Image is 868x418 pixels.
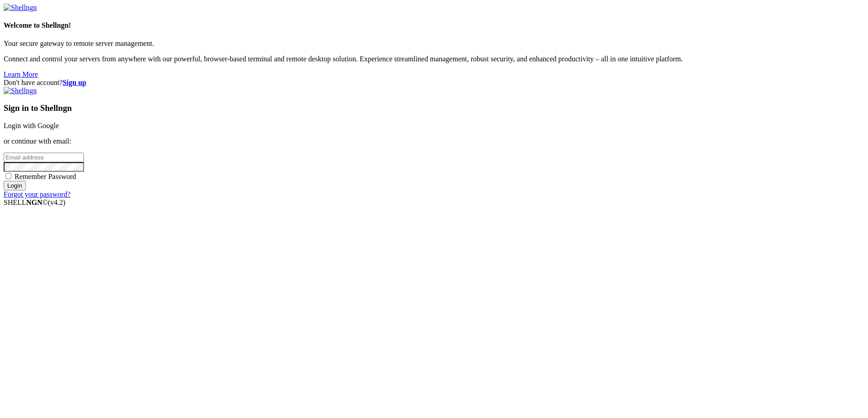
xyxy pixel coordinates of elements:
input: Remember Password [5,173,11,179]
span: 4.2.0 [48,199,66,206]
input: Email address [4,153,84,162]
a: Login with Google [4,122,59,129]
h4: Welcome to Shellngn! [4,21,864,30]
h3: Sign in to Shellngn [4,103,864,113]
img: Shellngn [4,87,37,95]
img: Shellngn [4,4,37,12]
span: Remember Password [15,173,76,180]
p: Your secure gateway to remote server management. [4,40,864,48]
a: Forgot your password? [4,190,70,198]
a: Sign up [63,79,86,86]
a: Learn More [4,70,38,78]
input: Login [4,181,26,190]
p: or continue with email: [4,137,864,145]
b: NGN [26,199,43,206]
p: Connect and control your servers from anywhere with our powerful, browser-based terminal and remo... [4,55,864,63]
span: SHELL © [4,199,65,206]
div: Don't have account? [4,79,864,87]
